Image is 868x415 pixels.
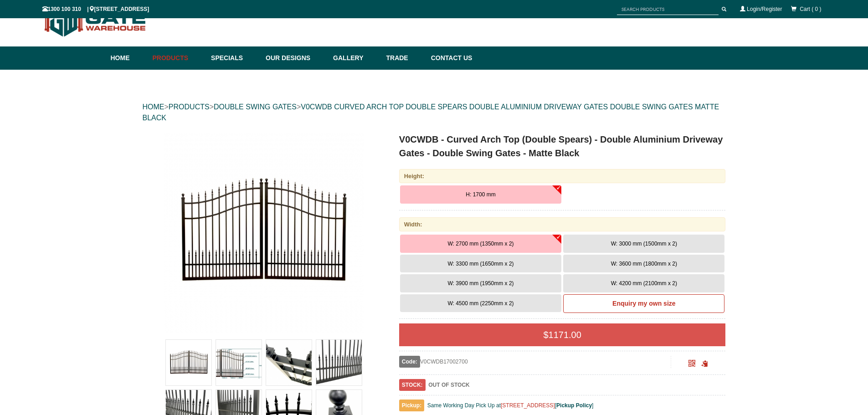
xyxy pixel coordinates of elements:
[563,235,724,253] button: W: 3000 mm (1500mm x 2)
[447,300,514,307] span: W: 4500 mm (2250mm x 2)
[426,46,473,70] a: Contact Us
[216,340,262,385] img: V0CWDB - Curved Arch Top (Double Spears) - Double Aluminium Driveway Gates - Double Swing Gates -...
[144,133,385,333] a: V0CWDB - Curved Arch Top (Double Spears) - Double Aluminium Driveway Gates - Double Swing Gates -...
[111,46,148,70] a: Home
[688,361,695,368] a: Click to enlarge and scan to share.
[617,4,719,15] input: SEARCH PRODUCTS
[169,103,210,111] a: PRODUCTS
[611,261,677,267] span: W: 3600 mm (1800mm x 2)
[400,274,561,292] button: W: 3900 mm (1950mm x 2)
[399,379,426,391] span: STOCK:
[549,330,581,340] span: 1171.00
[399,217,726,231] div: Width:
[747,6,782,12] a: Login/Register
[329,46,381,70] a: Gallery
[399,133,726,160] h1: V0CWDB - Curved Arch Top (Double Spears) - Double Aluminium Driveway Gates - Double Swing Gates -...
[563,294,724,313] a: Enquiry my own size
[399,400,424,411] span: Pickup:
[611,280,677,287] span: W: 4200 mm (2100mm x 2)
[143,92,726,133] div: > > >
[164,133,364,333] img: V0CWDB - Curved Arch Top (Double Spears) - Double Aluminium Driveway Gates - Double Swing Gates -...
[399,323,726,346] div: $
[400,294,561,313] button: W: 4500 mm (2250mm x 2)
[400,235,561,253] button: W: 2700 mm (1350mm x 2)
[800,6,821,12] span: Cart ( 0 )
[447,280,514,287] span: W: 3900 mm (1950mm x 2)
[399,356,420,368] span: Code:
[447,261,514,267] span: W: 3300 mm (1650mm x 2)
[556,402,592,409] a: Pickup Policy
[166,340,211,385] img: V0CWDB - Curved Arch Top (Double Spears) - Double Aluminium Driveway Gates - Double Swing Gates -...
[316,340,362,385] img: V0CWDB - Curved Arch Top (Double Spears) - Double Aluminium Driveway Gates - Double Swing Gates -...
[148,46,207,70] a: Products
[42,6,149,12] span: 1300 100 310 | [STREET_ADDRESS]
[399,356,671,368] div: V0CWDB17002700
[611,241,677,247] span: W: 3000 mm (1500mm x 2)
[214,103,297,111] a: DOUBLE SWING GATES
[266,340,312,385] img: V0CWDB - Curved Arch Top (Double Spears) - Double Aluminium Driveway Gates - Double Swing Gates -...
[381,46,426,70] a: Trade
[501,402,555,409] a: [STREET_ADDRESS]
[612,300,675,307] b: Enquiry my own size
[563,255,724,273] button: W: 3600 mm (1800mm x 2)
[563,274,724,292] button: W: 4200 mm (2100mm x 2)
[447,241,514,247] span: W: 2700 mm (1350mm x 2)
[400,185,561,204] button: H: 1700 mm
[427,402,594,409] span: Same Working Day Pick Up at [ ]
[428,382,469,388] b: OUT OF STOCK
[206,46,261,70] a: Specials
[466,191,495,198] span: H: 1700 mm
[400,255,561,273] button: W: 3300 mm (1650mm x 2)
[143,103,164,111] a: HOME
[261,46,329,70] a: Our Designs
[701,360,708,367] span: Click to copy the URL
[399,169,726,183] div: Height:
[143,103,719,122] a: V0CWDB CURVED ARCH TOP DOUBLE SPEARS DOUBLE ALUMINIUM DRIVEWAY GATES DOUBLE SWING GATES MATTE BLACK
